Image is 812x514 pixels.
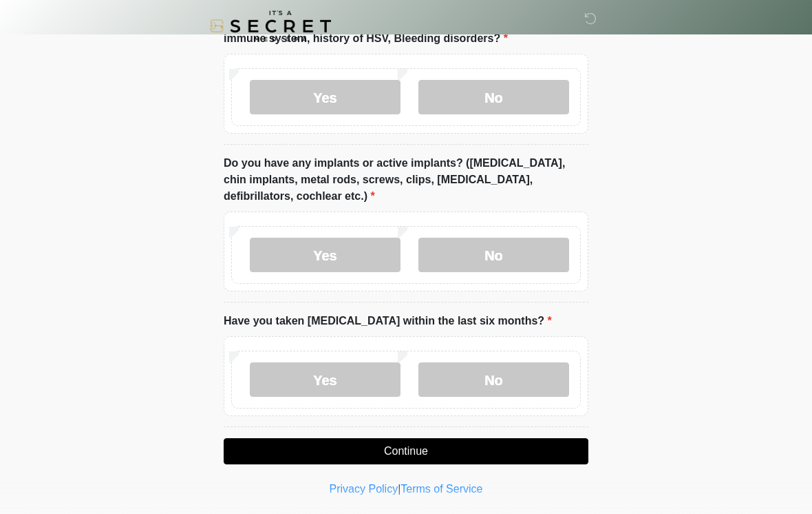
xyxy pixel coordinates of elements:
[250,238,400,272] label: Yes
[250,80,400,114] label: Yes
[224,313,552,329] label: Have you taken [MEDICAL_DATA] within the last six months?
[224,438,588,464] button: Continue
[224,155,588,205] label: Do you have any implants or active implants? ([MEDICAL_DATA], chin implants, metal rods, screws, ...
[400,483,482,495] a: Terms of Service
[418,238,569,272] label: No
[418,80,569,114] label: No
[210,10,331,41] img: It's A Secret Med Spa Logo
[398,483,400,495] a: |
[418,362,569,397] label: No
[330,483,398,495] a: Privacy Policy
[250,362,400,397] label: Yes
